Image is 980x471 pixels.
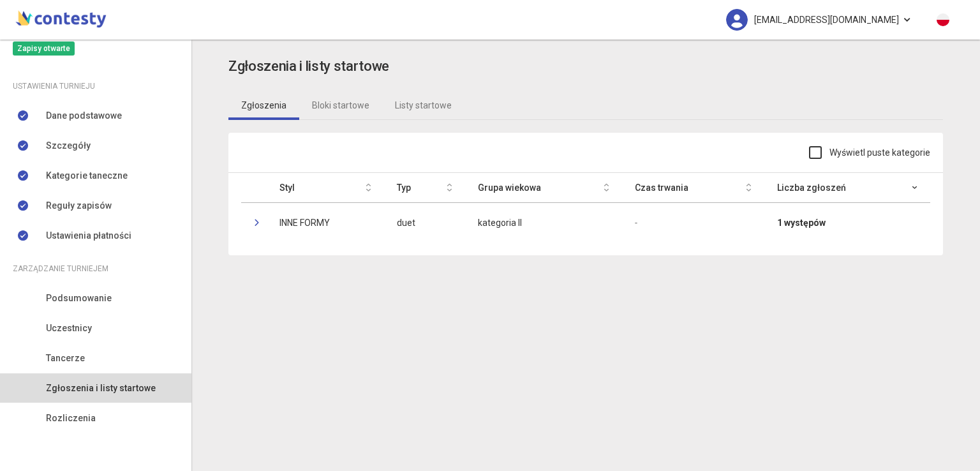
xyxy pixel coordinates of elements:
[267,173,384,203] th: Styl
[46,291,112,305] span: Podsumowanie
[46,108,122,123] span: Dane podstawowe
[764,173,930,203] th: Liczba zgłoszeń
[46,351,85,365] span: Tancerze
[622,173,764,203] th: Czas trwania
[46,381,156,395] span: Zgłoszenia i listy startowe
[384,173,465,203] th: Typ
[13,41,75,56] span: Zapisy otwarte
[384,202,465,243] td: duet
[46,138,91,153] span: Szczegóły
[382,91,464,120] a: Listy startowe
[13,262,108,276] span: Zarządzanie turniejem
[46,198,112,213] span: Reguły zapisów
[635,218,637,228] span: -
[267,202,384,243] td: INNE FORMY
[754,6,899,33] span: [EMAIL_ADDRESS][DOMAIN_NAME]
[46,228,131,243] span: Ustawienia płatności
[299,91,382,120] a: Bloki startowe
[465,202,622,243] td: kategoria II
[465,173,622,203] th: Grupa wiekowa
[809,146,930,160] label: Wyświetl puste kategorie
[228,56,389,78] h3: Zgłoszenia i listy startowe
[228,56,943,78] app-title: sidebar.management.starting-list
[46,168,128,183] span: Kategorie taneczne
[13,79,179,93] div: Ustawienia turnieju
[228,91,299,120] a: Zgłoszenia
[777,216,826,230] strong: 1 występów
[46,321,92,335] span: Uczestnicy
[46,411,96,425] span: Rozliczenia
